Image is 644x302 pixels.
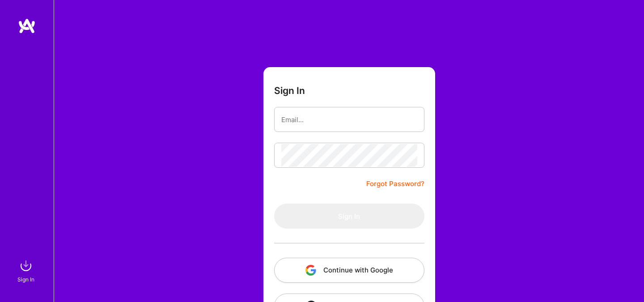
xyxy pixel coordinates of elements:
input: Email... [281,108,417,131]
a: sign inSign In [19,257,35,284]
a: Forgot Password? [366,179,424,189]
img: sign in [17,257,35,275]
button: Continue with Google [274,258,424,283]
button: Sign In [274,204,424,229]
img: logo [18,18,36,34]
img: icon [305,265,316,276]
h3: Sign In [274,85,305,96]
div: Sign In [17,275,34,284]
